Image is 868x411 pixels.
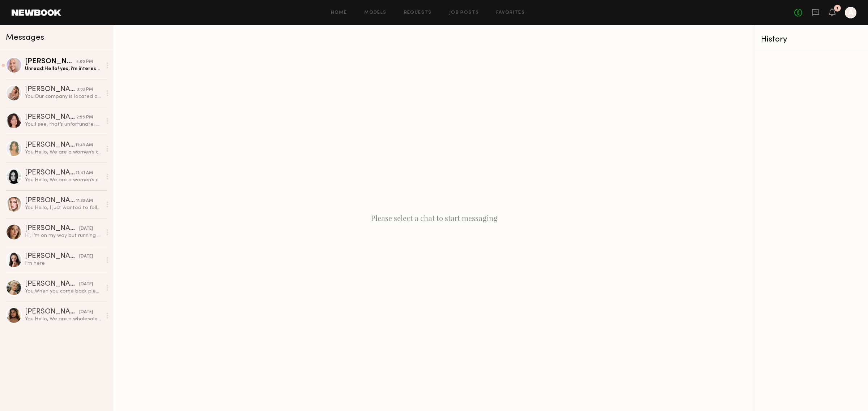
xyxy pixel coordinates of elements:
div: Hi, I’m on my way but running 10 minutes late So sorry [25,232,102,239]
div: You: Hello, We are a wholesale company that designs and sells women’s apparel. We are currently l... [25,316,102,323]
div: You: Hello, I just wanted to follow up to see if you had a chance to read my message. If so, I wo... [25,204,102,211]
div: [PERSON_NAME] [25,197,76,204]
div: You: When you come back please send us a message to us after that let's make a schedule for casti... [25,288,102,295]
div: [PERSON_NAME] [25,253,79,260]
div: 11:41 AM [76,170,93,177]
a: Home [331,10,347,15]
div: You: Hello, We are a women’s clothing company that designs and sells wholesale. Our team produces... [25,149,102,156]
div: You: Hello, We are a women’s clothing company that designs and sells wholesale. Our team produces... [25,177,102,183]
div: [DATE] [79,225,93,232]
span: Messages [6,34,44,42]
div: [PERSON_NAME] [25,281,79,288]
a: Requests [404,10,432,15]
div: History [761,35,862,44]
div: [DATE] [79,309,93,316]
div: 11:43 AM [75,142,93,149]
div: [PERSON_NAME] [25,142,75,149]
div: Unread: Hello! yes, i’m interested :) [25,65,102,72]
div: Please select a chat to start messaging [113,25,755,411]
a: Favorites [496,10,525,15]
a: Job Posts [449,10,479,15]
div: [PERSON_NAME] [25,169,76,177]
div: [PERSON_NAME] [25,225,79,232]
div: You: I see, that’s unfortunate, but I look forward to the opportunity to work together if it aris... [25,121,102,128]
div: 11:33 AM [76,198,93,204]
div: 3:03 PM [77,86,93,93]
div: 1 [837,7,838,10]
div: 4:00 PM [76,59,93,65]
div: I'm here [25,260,102,267]
div: You: Our company is located at [STREET_ADDRESS][PERSON_NAME]. The casting will take about 10 to 2... [25,93,102,100]
div: [PERSON_NAME] [25,86,77,93]
div: [PERSON_NAME] [25,58,76,65]
div: 2:55 PM [76,114,93,121]
div: [DATE] [79,281,93,288]
a: Models [364,10,386,15]
div: [PERSON_NAME] [25,114,76,121]
div: [PERSON_NAME] [25,308,79,316]
a: A [845,7,856,18]
div: [DATE] [79,253,93,260]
